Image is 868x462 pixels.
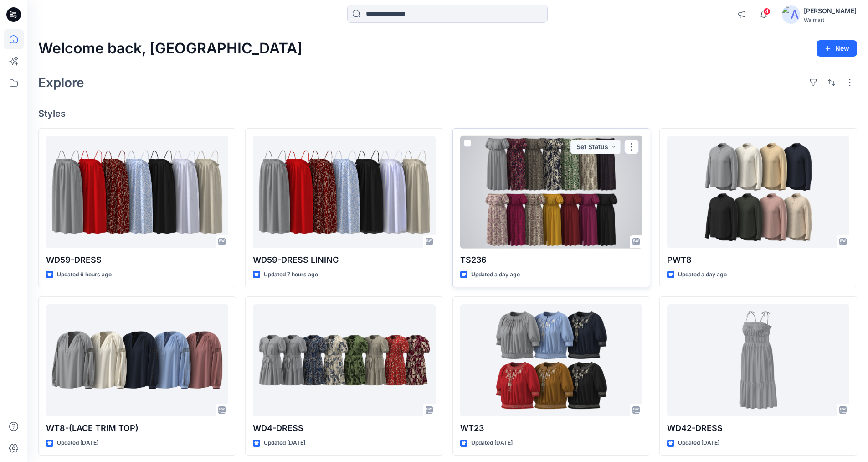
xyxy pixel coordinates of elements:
[678,438,719,448] p: Updated [DATE]
[460,304,642,417] a: WT23
[667,254,849,266] p: PWT8
[46,254,228,266] p: WD59-DRESS
[667,304,849,417] a: WD42-DRESS
[38,40,303,57] h2: Welcome back, [GEOGRAPHIC_DATA]
[763,8,770,15] span: 4
[46,304,228,417] a: WT8-(LACE TRIM TOP)
[253,422,435,435] p: WD4-DRESS
[57,270,112,280] p: Updated 6 hours ago
[460,136,642,249] a: TS236
[667,136,849,249] a: PWT8
[460,254,642,266] p: TS236
[678,270,727,280] p: Updated a day ago
[804,5,857,16] div: [PERSON_NAME]
[46,422,228,435] p: WT8-(LACE TRIM TOP)
[46,136,228,249] a: WD59-DRESS
[817,40,857,57] button: New
[471,438,513,448] p: Updated [DATE]
[253,254,435,266] p: WD59-DRESS LINING
[264,438,305,448] p: Updated [DATE]
[782,5,800,24] img: avatar
[460,422,642,435] p: WT23
[471,270,520,280] p: Updated a day ago
[57,438,98,448] p: Updated [DATE]
[38,108,857,119] h4: Styles
[667,422,849,435] p: WD42-DRESS
[804,16,857,23] div: Walmart
[253,136,435,249] a: WD59-DRESS LINING
[38,75,84,90] h2: Explore
[253,304,435,417] a: WD4-DRESS
[264,270,318,280] p: Updated 7 hours ago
